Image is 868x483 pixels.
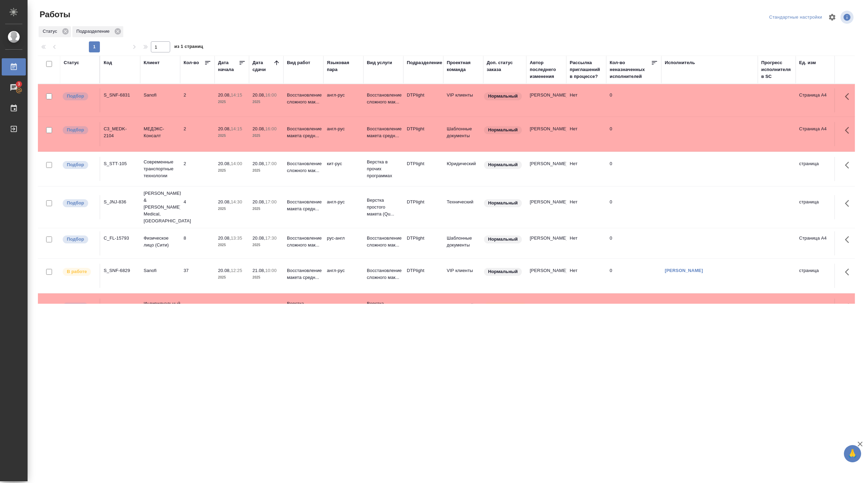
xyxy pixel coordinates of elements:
[488,161,518,168] p: Нормальный
[252,235,265,241] p: 20.08,
[443,231,483,255] td: Шаблонные документы
[104,59,112,66] div: Код
[13,81,24,88] span: 3
[824,9,840,26] span: Настроить таблицу
[287,59,310,66] div: Вид работ
[566,264,606,288] td: Нет
[231,126,242,131] p: 14:15
[443,264,483,288] td: VIP клиенты
[180,264,215,288] td: 37
[252,99,280,105] p: 2025
[218,242,246,249] p: 2025
[287,92,320,105] p: Восстановление сложного мак...
[265,92,277,98] p: 16:00
[844,445,861,462] button: 🙏
[606,299,661,323] td: 0
[104,302,137,309] div: S_NIV-2
[104,160,137,167] div: S_STT-105
[606,264,661,288] td: 0
[767,12,824,23] div: split button
[606,122,661,146] td: 0
[67,200,84,207] p: Подбор
[403,122,443,146] td: DTPlight
[526,231,566,255] td: [PERSON_NAME]
[566,299,606,323] td: Нет
[144,92,177,99] p: Sanofi
[566,88,606,112] td: Нет
[218,268,231,273] p: 20.08,
[231,92,242,98] p: 14:15
[104,92,137,99] div: S_SNF-6831
[252,268,265,273] p: 21.08,
[443,88,483,112] td: VIP клиенты
[287,267,320,281] p: Восстановление макета средн...
[184,59,199,66] div: Кол-во
[62,235,96,244] div: Можно подбирать исполнителей
[841,195,857,212] button: Здесь прячутся важные кнопки
[841,231,857,248] button: Здесь прячутся важные кнопки
[252,242,280,249] p: 2025
[252,199,265,204] p: 20.08,
[566,195,606,219] td: Нет
[566,231,606,255] td: Нет
[367,125,400,139] p: Восстановление макета средн...
[144,59,159,66] div: Клиент
[180,299,215,323] td: 1
[218,205,246,212] p: 2025
[526,122,566,146] td: [PERSON_NAME]
[610,59,651,80] div: Кол-во неназначенных исполнителей
[265,126,277,131] p: 16:00
[526,157,566,181] td: [PERSON_NAME]
[487,59,523,73] div: Доп. статус заказа
[104,125,137,139] div: C3_MEDK-2104
[104,235,137,242] div: C_FL-15793
[62,267,96,276] div: Исполнитель выполняет работу
[43,28,60,35] p: Статус
[403,157,443,181] td: DTPlight
[218,235,231,241] p: 20.08,
[796,231,836,255] td: Страница А4
[252,92,265,98] p: 20.08,
[231,268,242,273] p: 12:25
[488,93,518,100] p: Нормальный
[367,92,400,105] p: Восстановление сложного мак...
[62,160,96,170] div: Можно подбирать исполнителей
[526,88,566,112] td: [PERSON_NAME]
[144,235,177,249] p: Физическое лицо (Сити)
[606,231,661,255] td: 0
[38,9,70,20] span: Работы
[530,59,563,80] div: Автор последнего изменения
[231,303,242,308] p: 16:00
[403,88,443,112] td: DTPlight
[67,93,84,100] p: Подбор
[841,264,857,280] button: Здесь прячутся важные кнопки
[665,59,695,66] div: Исполнитель
[323,264,363,288] td: англ-рус
[62,302,96,311] div: Можно подбирать исполнителей
[323,122,363,146] td: англ-рус
[62,92,96,101] div: Можно подбирать исполнителей
[323,299,363,323] td: англ-рус
[265,161,277,166] p: 17:00
[104,199,137,205] div: S_JNJ-836
[606,195,661,219] td: 0
[76,28,112,35] p: Подразделение
[488,268,518,275] p: Нормальный
[67,236,84,243] p: Подбор
[526,195,566,219] td: [PERSON_NAME]
[323,231,363,255] td: рус-англ
[231,235,242,241] p: 13:35
[840,11,855,24] span: Посмотреть информацию
[252,132,280,139] p: 2025
[796,195,836,219] td: страница
[606,157,661,181] td: 0
[287,199,320,212] p: Восстановление макета средн...
[403,299,443,323] td: DTPlight
[799,59,816,66] div: Ед. изм
[144,267,177,274] p: Sanofi
[566,157,606,181] td: Нет
[174,42,203,52] span: из 1 страниц
[180,157,215,181] td: 2
[367,235,400,249] p: Восстановление сложного мак...
[327,59,360,73] div: Языковая пара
